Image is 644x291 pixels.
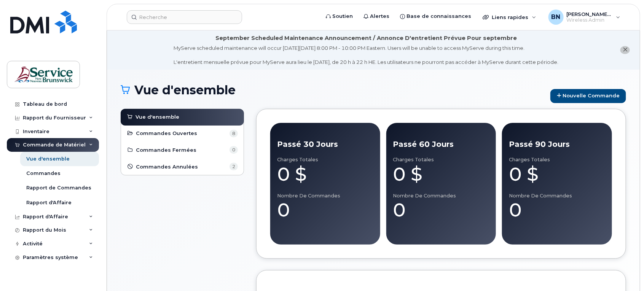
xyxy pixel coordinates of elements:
[509,157,605,163] div: Charges totales
[136,163,198,170] span: Commandes Annulées
[550,89,626,103] a: Nouvelle commande
[509,199,605,221] div: 0
[277,139,373,150] div: Passé 30 jours
[277,157,373,163] div: Charges totales
[620,46,630,54] button: close notification
[121,83,547,97] h1: Vue d'ensemble
[509,139,605,150] div: Passé 90 jours
[230,163,238,170] span: 2
[277,193,373,199] div: Nombre de commandes
[127,162,238,171] a: Commandes Annulées 2
[277,199,373,221] div: 0
[136,130,198,137] span: Commandes Ouvertes
[215,34,517,42] div: September Scheduled Maintenance Announcement / Annonce D'entretient Prévue Pour septembre
[509,193,605,199] div: Nombre de commandes
[127,146,238,155] a: Commandes Fermées 0
[174,45,559,66] div: MyServe scheduled maintenance will occur [DATE][DATE] 8:00 PM - 10:00 PM Eastern. Users will be u...
[393,157,489,163] div: Charges totales
[136,113,180,121] span: Vue d'ensemble
[393,199,489,221] div: 0
[126,113,238,122] a: Vue d'ensemble
[393,139,489,150] div: Passé 60 jours
[230,146,238,154] span: 0
[136,146,197,154] span: Commandes Fermées
[509,163,605,186] div: 0 $
[393,163,489,186] div: 0 $
[277,163,373,186] div: 0 $
[127,129,238,138] a: Commandes Ouvertes 8
[230,130,238,137] span: 8
[393,193,489,199] div: Nombre de commandes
